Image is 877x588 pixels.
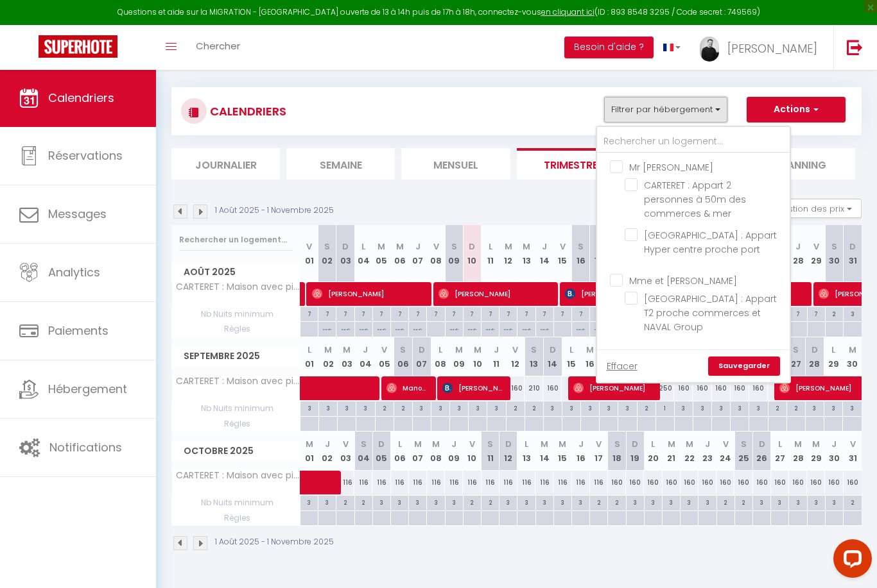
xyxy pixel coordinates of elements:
a: ... [PERSON_NAME] [690,25,833,70]
div: Filtrer par hébergement [596,126,791,383]
span: [GEOGRAPHIC_DATA] : Appart Hyper centre proche port [644,229,777,256]
img: logout [847,39,863,55]
input: Rechercher un logement... [597,130,790,153]
span: Chercher [196,39,240,53]
span: CARTERET : Appart 2 personnes à 50m des commerces & mer [644,179,746,220]
a: Chercher [186,25,250,70]
img: ... [700,37,719,62]
a: en cliquant ici [541,6,595,17]
img: Super Booking [39,35,117,58]
span: [GEOGRAPHIC_DATA] : Appart T2 proche commerces et NAVAL Group [644,292,777,333]
a: Sauvegarder [708,357,780,376]
iframe: LiveChat chat widget [823,534,877,588]
a: Effacer [607,359,638,373]
button: Besoin d'aide ? [564,37,654,58]
span: [PERSON_NAME] [727,40,817,56]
